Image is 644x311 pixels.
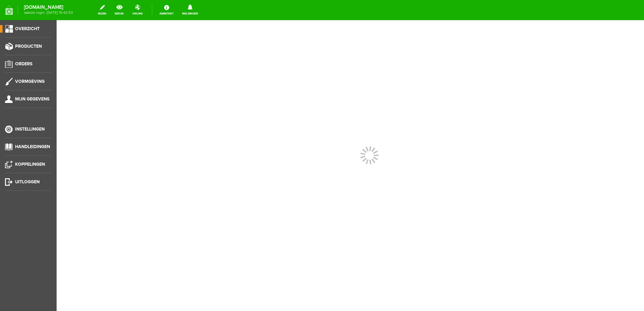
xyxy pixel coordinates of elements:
span: Producten [15,44,42,49]
span: Instellingen [15,126,45,132]
span: Overzicht [15,26,40,31]
span: laatste login: [DATE] 15:42:53 [24,11,73,14]
a: bekijk [111,3,128,17]
a: online [129,3,147,17]
span: Handleidingen [15,144,50,149]
strong: [DOMAIN_NAME] [24,6,73,9]
span: Koppelingen [15,162,45,167]
a: Assistent [156,3,177,17]
span: Orders [15,61,32,67]
a: wijzig [94,3,110,17]
span: Mijn gegevens [15,96,49,102]
span: Uitloggen [15,179,40,185]
a: Meldingen [178,3,202,17]
span: Vormgeving [15,79,45,84]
